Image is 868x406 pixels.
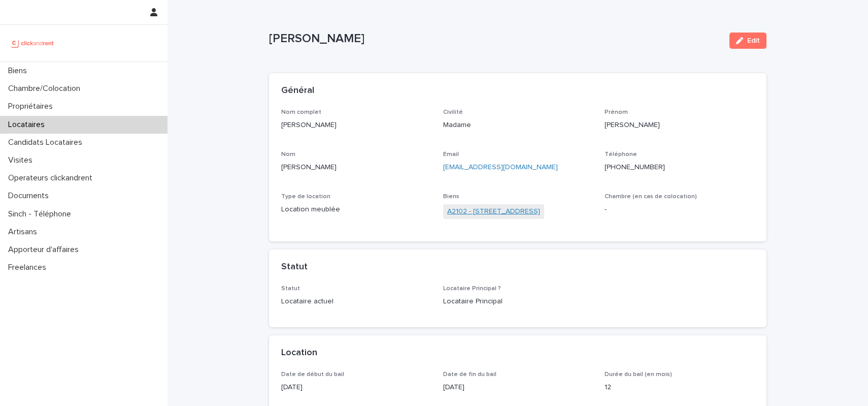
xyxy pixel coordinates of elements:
[443,151,459,158] span: Email
[443,296,593,307] p: Locataire Principal
[443,194,459,200] span: Biens
[605,164,665,171] ringoverc2c-number-84e06f14122c: [PHONE_NUMBER]
[605,120,754,131] p: [PERSON_NAME]
[443,286,501,292] span: Locataire Principal ?
[447,206,540,217] a: A2102 - [STREET_ADDRESS]
[747,37,760,44] span: Edit
[4,66,35,76] p: Biens
[4,173,101,183] p: Operateurs clickandrent
[443,120,593,131] p: Madame
[281,262,308,273] h2: Statut
[443,109,463,115] span: Civilité
[4,102,61,111] p: Propriétaires
[281,151,295,158] span: Nom
[281,348,317,359] h2: Location
[281,109,321,115] span: Nom complet
[605,382,754,393] p: 12
[281,296,431,307] p: Locataire actuel
[605,164,665,171] ringoverc2c-84e06f14122c: Call with Ringover
[281,382,431,393] p: [DATE]
[281,162,431,173] p: [PERSON_NAME]
[443,371,496,378] span: Date de fin du bail
[605,109,628,115] span: Prénom
[281,120,431,131] p: [PERSON_NAME]
[4,209,79,219] p: Sinch - Téléphone
[4,155,41,165] p: Visites
[443,382,593,393] p: [DATE]
[4,245,87,255] p: Apporteur d'affaires
[4,227,45,237] p: Artisans
[4,120,53,130] p: Locataires
[281,286,300,292] span: Statut
[281,85,314,97] h2: Général
[281,371,344,378] span: Date de début du bail
[8,33,57,53] img: UCB0brd3T0yccxBKYDjQ
[443,164,558,171] a: [EMAIL_ADDRESS][DOMAIN_NAME]
[281,194,330,200] span: Type de location
[4,263,54,272] p: Freelances
[605,194,697,200] span: Chambre (en cas de colocation)
[4,138,90,147] p: Candidats Locataires
[281,204,431,215] p: Location meublée
[605,371,672,378] span: Durée du bail (en mois)
[269,32,721,46] p: [PERSON_NAME]
[4,84,88,93] p: Chambre/Colocation
[4,191,57,201] p: Documents
[605,151,637,158] span: Téléphone
[729,33,766,49] button: Edit
[605,204,754,215] p: -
